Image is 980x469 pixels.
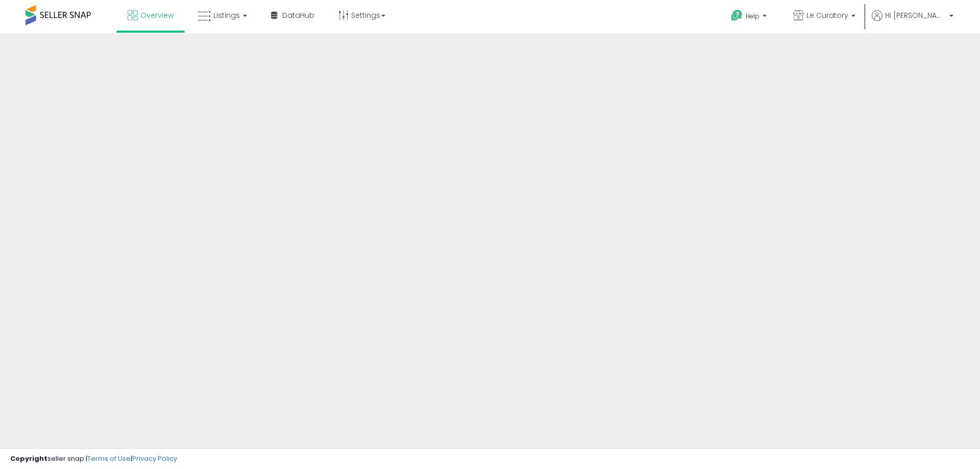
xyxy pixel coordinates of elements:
a: Help [723,2,777,33]
i: Get Help [730,9,743,22]
strong: Copyright [10,454,47,463]
a: Hi [PERSON_NAME] [872,10,953,33]
span: Le Curatory [806,10,848,20]
a: Terms of Use [87,454,131,463]
span: Hi [PERSON_NAME] [885,10,946,20]
span: DataHub [282,10,314,20]
span: Overview [140,10,174,20]
div: seller snap | | [10,454,177,464]
span: Listings [213,10,240,20]
a: Privacy Policy [132,454,177,463]
span: Help [746,12,759,20]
